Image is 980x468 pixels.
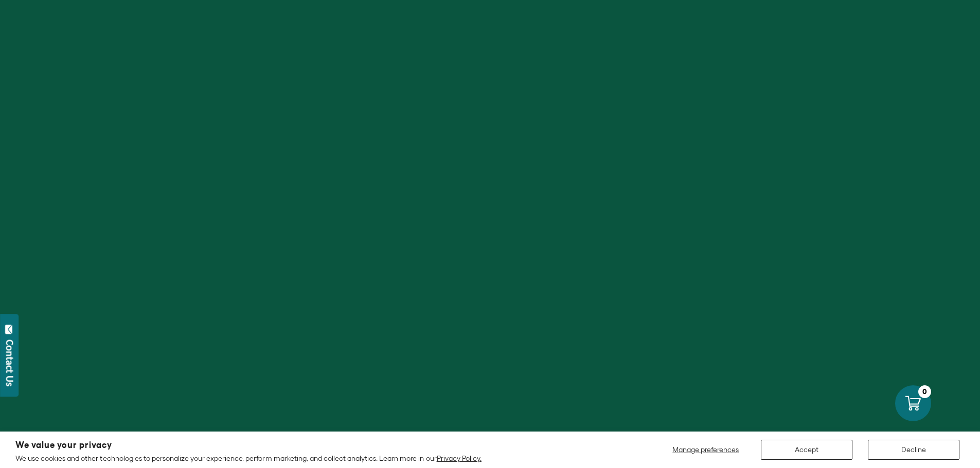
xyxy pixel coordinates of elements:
[868,440,959,460] button: Decline
[918,385,931,398] div: 0
[761,440,852,460] button: Accept
[15,454,482,463] p: We use cookies and other technologies to personalize your experience, perform marketing, and coll...
[672,445,739,454] span: Manage preferences
[437,454,482,462] a: Privacy Policy.
[5,340,15,386] div: Contact Us
[15,441,482,450] h2: We value your privacy
[666,440,745,460] button: Manage preferences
